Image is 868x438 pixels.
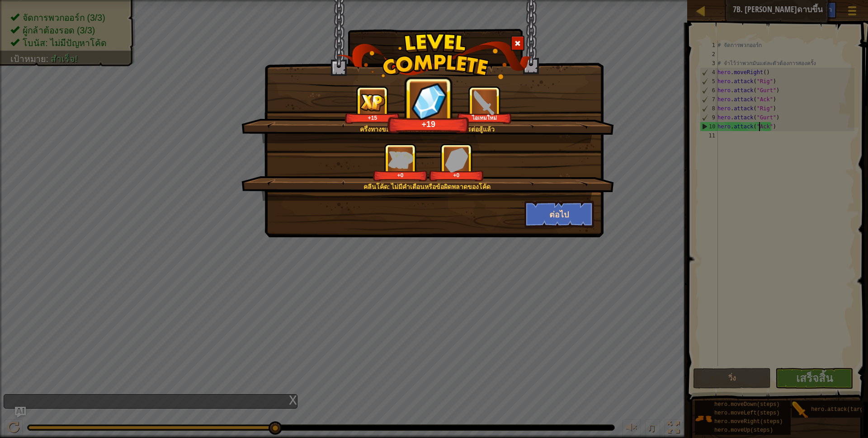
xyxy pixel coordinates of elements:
div: +15 [347,114,398,121]
img: reward_icon_gems.png [445,147,468,172]
img: reward_icon_gems.png [411,82,447,120]
img: level_complete.png [337,33,531,79]
div: ครึ่งทางของการเป็นปรมาจารย์ศิลปะการต่อสู้แล้ว [284,125,570,134]
div: ไอเทมใหม่ [459,114,510,121]
div: +0 [431,172,482,179]
img: portrait.png [472,90,497,115]
div: +19 [390,119,467,129]
div: +0 [375,172,426,179]
div: คลีนโค้ด: ไม่มีคำเตือนหรือข้อผิดพลาดของโค้ด [284,182,570,191]
img: reward_icon_xp.png [360,94,385,111]
button: ต่อไป [524,201,594,228]
img: reward_icon_xp.png [388,151,413,169]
